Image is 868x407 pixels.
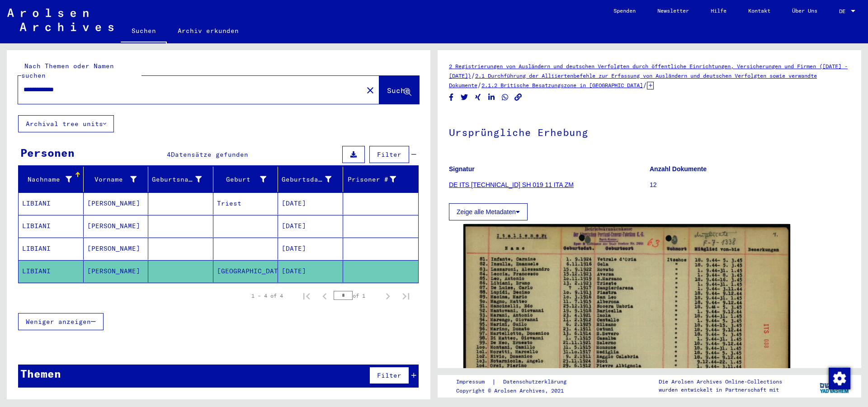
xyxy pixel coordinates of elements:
[278,215,343,237] mat-cell: [DATE]
[84,260,149,282] mat-cell: [PERSON_NAME]
[839,8,849,14] span: DE
[84,167,149,192] mat-header-cell: Vorname
[496,377,577,387] a: Datenschutzerklärung
[369,367,409,384] button: Filter
[365,85,376,96] mat-icon: close
[659,386,782,394] p: wurden entwickelt in Partnerschaft mit
[18,313,104,330] button: Weniger anzeigen
[377,150,401,159] span: Filter
[84,215,149,237] mat-cell: [PERSON_NAME]
[500,92,510,103] button: Share on WhatsApp
[148,167,213,192] mat-header-cell: Geburtsname
[361,81,379,99] button: Clear
[87,175,137,184] div: Vorname
[347,172,408,187] div: Prisoner #
[21,62,114,80] mat-label: Nach Themen oder Namen suchen
[84,238,149,260] mat-cell: [PERSON_NAME]
[278,238,343,260] mat-cell: [DATE]
[650,180,850,190] p: 12
[334,291,379,300] div: of 1
[347,175,396,184] div: Prisoner #
[447,92,456,103] button: Share on Facebook
[20,145,75,161] div: Personen
[449,112,850,151] h1: Ursprüngliche Erhebung
[19,238,84,260] mat-cell: LIBIANI
[19,192,84,215] mat-cell: LIBIANI
[7,9,113,31] img: Arolsen_neg.svg
[251,292,283,300] div: 1 – 4 of 4
[379,287,397,305] button: Next page
[278,192,343,215] mat-cell: [DATE]
[316,287,334,305] button: Previous page
[514,92,523,103] button: Copy link
[343,167,419,192] mat-header-cell: Prisoner #
[449,203,528,220] button: Zeige alle Metadaten
[121,20,167,43] a: Suchen
[22,172,83,187] div: Nachname
[152,172,213,187] div: Geburtsname
[650,165,707,173] b: Anzahl Dokumente
[278,167,343,192] mat-header-cell: Geburtsdatum
[167,20,250,42] a: Archiv erkunden
[26,318,91,326] span: Weniger anzeigen
[171,150,248,159] span: Datensätze gefunden
[369,146,409,163] button: Filter
[456,377,577,387] div: |
[449,63,848,79] a: 2 Registrierungen von Ausländern und deutschen Verfolgten durch öffentliche Einrichtungen, Versic...
[377,371,401,379] span: Filter
[22,175,72,184] div: Nachname
[387,86,410,95] span: Suche
[829,368,850,389] img: Zustimmung ändern
[473,92,483,103] button: Share on Xing
[282,172,343,187] div: Geburtsdatum
[213,167,278,192] mat-header-cell: Geburt‏
[19,260,84,282] mat-cell: LIBIANI
[20,365,61,382] div: Themen
[449,72,817,89] a: 2.1 Durchführung der Alliiertenbefehle zur Erfassung von Ausländern und deutschen Verfolgten sowi...
[217,172,278,187] div: Geburt‏
[278,260,343,282] mat-cell: [DATE]
[659,378,782,386] p: Die Arolsen Archives Online-Collections
[87,172,148,187] div: Vorname
[449,181,574,188] a: DE ITS [TECHNICAL_ID] SH 019 11 ITA ZM
[460,92,469,103] button: Share on Twitter
[379,76,419,104] button: Suche
[282,175,331,184] div: Geburtsdatum
[217,175,267,184] div: Geburt‏
[643,81,647,89] span: /
[213,192,278,215] mat-cell: Triest
[456,387,577,395] p: Copyright © Arolsen Archives, 2021
[818,374,852,397] img: yv_logo.png
[471,71,475,80] span: /
[152,175,202,184] div: Geburtsname
[477,81,481,89] span: /
[18,115,114,132] button: Archival tree units
[397,287,415,305] button: Last page
[167,150,171,159] span: 4
[456,377,492,387] a: Impressum
[213,260,278,282] mat-cell: [GEOGRAPHIC_DATA]
[84,192,149,215] mat-cell: [PERSON_NAME]
[487,92,496,103] button: Share on LinkedIn
[19,215,84,237] mat-cell: LIBIANI
[297,287,316,305] button: First page
[19,167,84,192] mat-header-cell: Nachname
[481,82,643,89] a: 2.1.2 Britische Besatzungszone in [GEOGRAPHIC_DATA]
[449,165,475,173] b: Signatur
